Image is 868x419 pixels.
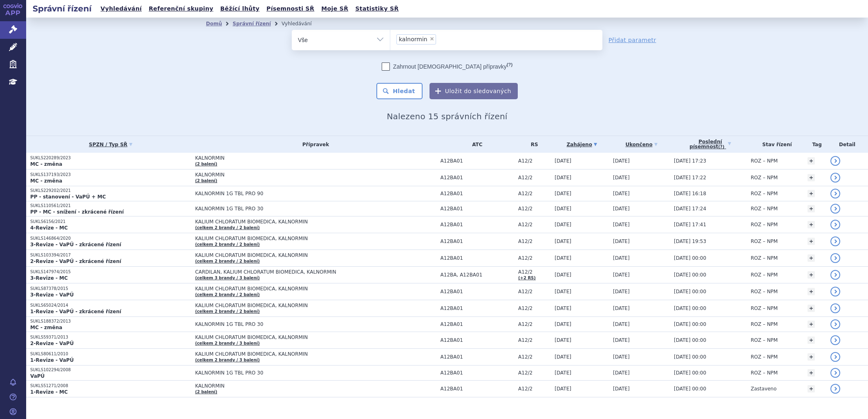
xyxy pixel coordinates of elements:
[830,352,840,362] a: detail
[195,390,217,394] a: (2 balení)
[195,236,399,241] span: KALIUM CHLORATUM BIOMEDICA, KALNORMIN
[555,191,571,196] span: [DATE]
[674,255,706,261] span: [DATE] 00:00
[826,136,868,153] th: Detail
[195,370,399,376] span: KALNORMIN 1G TBL PRO 30
[399,36,427,42] span: kalnormin
[436,136,514,153] th: ATC
[674,354,706,360] span: [DATE] 00:00
[195,292,260,297] a: (celkem 2 brandy / 2 balení)
[555,222,571,227] span: [DATE]
[30,292,74,298] strong: 3-Revize - VaPÚ
[195,269,399,275] span: CARDILAN, KALIUM CHLORATUM BIOMEDICA, KALNORMIN
[30,286,191,292] p: SUKLS87378/2015
[613,354,630,360] span: [DATE]
[613,370,630,376] span: [DATE]
[353,3,401,14] a: Statistiky SŘ
[613,206,630,212] span: [DATE]
[195,334,399,340] span: KALIUM CHLORATUM BIOMEDICA, KALNORMIN
[195,351,399,357] span: KALIUM CHLORATUM BIOMEDICA, KALNORMIN
[30,389,68,395] strong: 1-Revize - MC
[30,309,121,314] strong: 1-Revize - VaPÚ - zkrácené řízení
[30,275,68,281] strong: 3-Revize - MC
[830,335,840,345] a: detail
[808,157,815,165] a: +
[613,272,630,278] span: [DATE]
[518,370,550,376] span: A12/2
[195,225,260,230] a: (celkem 2 brandy / 2 balení)
[30,383,191,389] p: SUKLS51271/2008
[518,321,550,327] span: A12/2
[613,222,630,227] span: [DATE]
[830,253,840,263] a: detail
[518,206,550,212] span: A12/2
[441,158,514,164] span: A12BA01
[555,305,571,311] span: [DATE]
[507,62,512,67] abbr: (?)
[803,136,826,153] th: Tag
[808,337,815,344] a: +
[30,325,62,330] strong: MC - změna
[195,303,399,308] span: KALIUM CHLORATUM BIOMEDICA, KALNORMIN
[441,354,514,360] span: A12BA01
[30,203,191,209] p: SUKLS110561/2021
[30,351,191,357] p: SUKLS80611/2010
[195,358,260,362] a: (celkem 2 brandy / 3 balení)
[674,370,706,376] span: [DATE] 00:00
[751,305,778,311] span: ROZ – NPM
[438,34,443,44] input: kalnormin
[514,136,550,153] th: RS
[518,386,550,392] span: A12/2
[518,255,550,261] span: A12/2
[30,334,191,340] p: SUKLS59371/2013
[751,321,778,327] span: ROZ – NPM
[30,269,191,275] p: SUKLS147974/2015
[674,272,706,278] span: [DATE] 00:00
[613,289,630,294] span: [DATE]
[555,255,571,261] span: [DATE]
[518,305,550,311] span: A12/2
[518,158,550,164] span: A12/2
[808,271,815,279] a: +
[30,367,191,373] p: SUKLS102294/2008
[830,270,840,280] a: detail
[555,272,571,278] span: [DATE]
[555,289,571,294] span: [DATE]
[195,259,260,263] a: (celkem 2 brandy / 2 balení)
[195,341,260,345] a: (celkem 2 brandy / 3 balení)
[441,255,514,261] span: A12BA01
[830,287,840,296] a: detail
[441,305,514,311] span: A12BA01
[441,206,514,212] span: A12BA01
[830,220,840,230] a: detail
[441,191,514,196] span: A12BA01
[830,173,840,183] a: detail
[674,175,706,181] span: [DATE] 17:22
[751,370,778,376] span: ROZ – NPM
[195,276,260,280] a: (celkem 3 brandy / 3 balení)
[808,190,815,197] a: +
[233,21,271,27] a: Správní řízení
[555,370,571,376] span: [DATE]
[808,221,815,228] a: +
[830,156,840,166] a: detail
[830,189,840,198] a: detail
[751,255,778,261] span: ROZ – NPM
[808,321,815,328] a: +
[613,158,630,164] span: [DATE]
[613,175,630,181] span: [DATE]
[830,204,840,214] a: detail
[518,289,550,294] span: A12/2
[376,83,423,99] button: Hledat
[751,175,778,181] span: ROZ – NPM
[555,139,609,150] a: Zahájeno
[674,321,706,327] span: [DATE] 00:00
[30,139,191,150] a: SPZN / Typ SŘ
[613,337,630,343] span: [DATE]
[518,222,550,227] span: A12/2
[808,288,815,295] a: +
[608,36,656,44] a: Přidat parametr
[555,175,571,181] span: [DATE]
[441,370,514,376] span: A12BA01
[518,175,550,181] span: A12/2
